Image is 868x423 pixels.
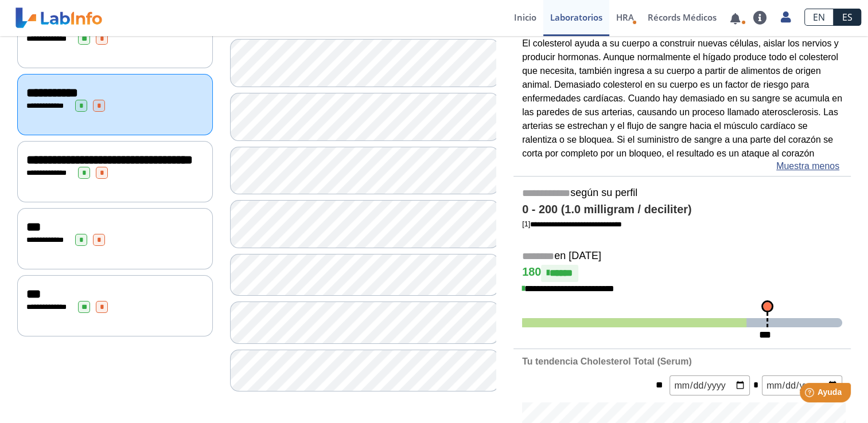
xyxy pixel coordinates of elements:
[522,37,842,160] p: El colesterol ayuda a su cuerpo a construir nuevas células, aislar los nervios y producir hormona...
[522,357,691,366] b: Tu tendencia Cholesterol Total (Serum)
[762,375,842,395] input: mm/dd/yyyy
[616,11,634,23] span: HRA
[766,378,855,410] iframe: Help widget launcher
[522,265,842,282] h4: 180
[776,159,839,173] a: Muestra menos
[522,203,842,217] h4: 0 - 200 (1.0 milligram / deciliter)
[670,375,750,395] input: mm/dd/yyyy
[804,9,834,26] a: EN
[522,187,842,200] h5: según su perfil
[522,250,842,263] h5: en [DATE]
[522,220,622,228] a: [1]
[834,9,861,26] a: ES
